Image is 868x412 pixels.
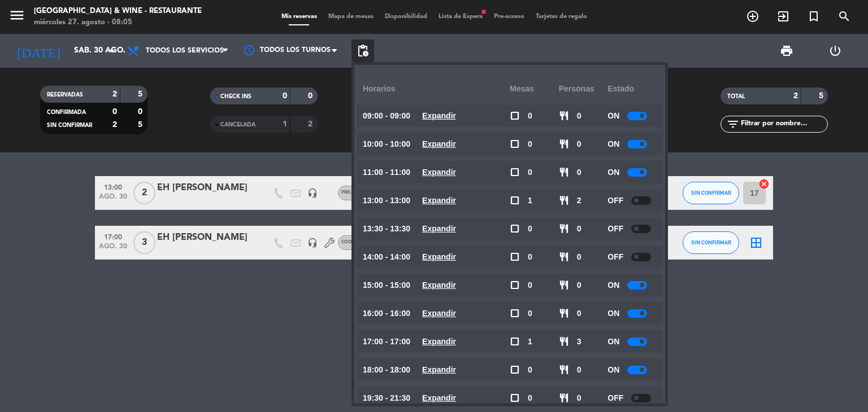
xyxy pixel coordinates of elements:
i: turned_in_not [807,10,821,23]
strong: 0 [138,108,145,116]
span: Lista de Espera [433,14,488,20]
span: ON [607,279,619,292]
span: 0 [577,307,581,320]
span: check_box_outline_blank [510,139,520,149]
span: ON [607,109,619,122]
strong: 5 [138,121,145,129]
span: 0 [577,222,581,235]
span: 0 [577,109,581,122]
span: 0 [577,251,581,264]
span: restaurant [559,167,569,177]
span: CONFIRMADA [47,109,86,115]
span: 0 [528,138,532,151]
span: 13:00 [99,180,127,193]
span: 13:00 - 13:00 [363,194,410,207]
span: 18:00 - 18:00 [363,363,410,376]
span: 17:00 [99,230,127,243]
u: Expandir [422,168,456,177]
div: Horarios [363,73,510,104]
span: Tarjetas de regalo [530,14,593,20]
i: arrow_drop_down [105,44,119,58]
span: 1 [528,194,532,207]
span: 3 [133,231,155,254]
span: restaurant [559,393,569,403]
span: 15:00 - 15:00 [363,279,410,292]
span: restaurant [559,111,569,121]
span: check_box_outline_blank [510,365,520,375]
span: 0 [528,222,532,235]
span: restaurant [559,252,569,262]
u: Expandir [422,393,456,402]
span: restaurant [559,336,569,347]
span: pending_actions [356,44,370,58]
span: OFF [607,392,623,405]
u: Expandir [422,252,456,261]
div: [GEOGRAPHIC_DATA] & Wine - Restaurante [34,6,202,17]
u: Expandir [422,139,456,148]
span: 0 [528,363,532,376]
span: 2 [577,194,581,207]
span: restaurant [559,280,569,290]
span: 0 [577,363,581,376]
strong: 1 [283,120,287,128]
span: 13:30 - 13:30 [363,222,410,235]
span: ON [607,307,619,320]
i: headset_mic [307,188,318,198]
span: SIN CONFIRMAR [47,122,92,128]
div: miércoles 27. agosto - 08:05 [34,17,202,28]
span: ON [607,363,619,376]
span: SIN CONFIRMAR [691,239,731,246]
span: ago. 30 [99,193,127,206]
input: Filtrar por nombre... [740,118,827,130]
span: 14:00 - 14:00 [363,251,410,264]
u: Expandir [422,196,456,205]
span: OFF [607,194,623,207]
span: fiber_manual_record [480,8,487,15]
span: check_box_outline_blank [510,111,520,121]
span: 17:00 - 17:00 [363,335,410,348]
span: check_box_outline_blank [510,336,520,347]
span: Disponibilidad [379,14,433,20]
i: search [837,10,851,23]
i: cancel [758,178,770,190]
span: restaurant [559,365,569,375]
span: restaurant [559,139,569,149]
span: ago. 30 [99,243,127,256]
span: ON [607,138,619,151]
strong: 0 [308,92,315,100]
span: 0 [577,392,581,405]
span: 0 [577,138,581,151]
span: OFF [607,251,623,264]
i: border_all [749,236,763,249]
button: SIN CONFIRMAR [683,182,739,204]
span: 16:00 - 16:00 [363,307,410,320]
strong: 2 [793,92,798,100]
span: RESERVADAS [47,92,83,98]
div: EH [PERSON_NAME] [157,230,253,245]
i: [DATE] [8,38,68,63]
span: check_box_outline_blank [510,195,520,205]
span: 3 [577,335,581,348]
u: Expandir [422,337,456,346]
strong: 0 [112,108,117,116]
strong: 5 [138,90,145,98]
u: Expandir [422,365,456,374]
span: Todos los servicios [146,47,224,55]
span: print [780,44,793,58]
span: ON [607,166,619,179]
strong: 5 [819,92,826,100]
span: check_box_outline_blank [510,252,520,262]
span: 0 [528,307,532,320]
span: restaurant [559,195,569,205]
i: menu [8,7,25,24]
button: menu [8,7,25,28]
span: 0 [577,279,581,292]
span: Mis reservas [276,14,323,20]
i: filter_list [726,117,740,131]
span: 0 [528,166,532,179]
i: power_settings_new [828,44,842,58]
span: COOKING CLASS (USD 140) [341,240,432,244]
span: 0 [528,109,532,122]
span: check_box_outline_blank [510,280,520,290]
i: exit_to_app [776,10,790,23]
